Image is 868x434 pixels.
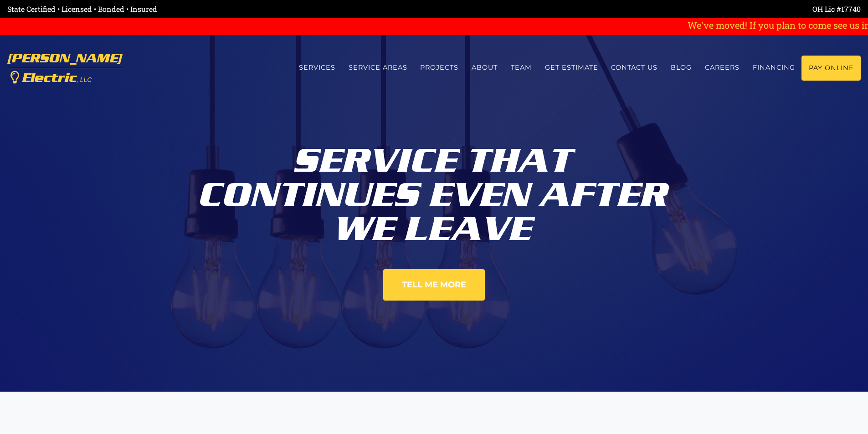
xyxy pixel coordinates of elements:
div: OH Lic #17740 [434,4,861,15]
a: About [465,56,504,80]
a: Blog [664,56,699,80]
a: Projects [414,56,465,80]
a: Services [292,56,342,80]
a: Contact us [605,56,664,80]
a: Tell Me More [383,269,485,301]
div: Service That Continues Even After We Leave [181,137,687,246]
a: Careers [699,56,746,80]
span: , LLC [77,76,92,83]
a: Team [504,56,539,80]
a: [PERSON_NAME] Electric, LLC [7,46,123,90]
div: State Certified • Licensed • Bonded • Insured [7,4,434,15]
a: Service Areas [342,56,414,80]
a: Get estimate [538,56,605,80]
a: Financing [746,56,801,80]
a: Pay Online [801,56,861,81]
